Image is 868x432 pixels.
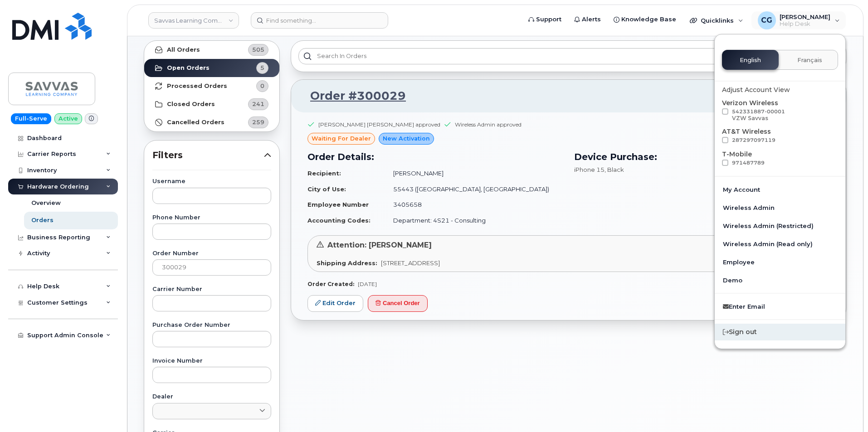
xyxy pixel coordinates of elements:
div: Quicklinks [683,11,750,29]
span: Attention: [PERSON_NAME] [327,241,432,249]
a: Wireless Admin (Restricted) [715,217,845,235]
span: Quicklinks [701,17,734,24]
a: Open Orders5 [144,59,279,77]
span: [DATE] [358,281,377,287]
span: 542331887-00001 [732,108,785,121]
a: Order #300029 [299,88,406,104]
a: Knowledge Base [607,10,683,29]
div: T-Mobile [722,150,838,169]
span: 287297097119 [732,137,775,143]
span: New Activation [383,134,430,143]
label: Invoice Number [152,358,271,364]
button: Cancel Order [368,295,428,312]
span: , Black [605,166,624,173]
span: Support [536,15,561,24]
span: [PERSON_NAME] [780,13,830,20]
label: Purchase Order Number [152,322,271,328]
div: Adjust Account View [722,85,838,95]
strong: Recipient: [307,170,341,177]
strong: Cancelled Orders [167,119,224,126]
a: Cancelled Orders259 [144,113,279,131]
strong: Employee Number [307,201,369,208]
td: 3405658 [385,197,563,213]
strong: Processed Orders [167,83,227,90]
span: CG [761,15,772,26]
span: Help Desk [780,20,830,28]
strong: Order Created: [307,281,354,287]
div: Wireless Admin approved [455,121,522,128]
h3: Device Purchase: [574,150,830,164]
span: Knowledge Base [621,15,676,24]
div: Sign out [715,324,845,340]
a: Support [522,10,568,29]
strong: Closed Orders [167,101,215,108]
td: Department: 4S21 - Consulting [385,213,563,228]
label: Order Number [152,251,271,257]
a: Demo [715,271,845,289]
label: Dealer [152,394,271,400]
span: 971487789 [732,160,765,166]
span: 259 [252,118,264,126]
span: 505 [252,45,264,54]
div: Verizon Wireless [722,98,838,123]
span: 241 [252,100,264,108]
a: Enter Email [715,297,845,316]
input: Find something... [251,12,388,29]
a: Processed Orders0 [144,77,279,95]
div: AT&T Wireless [722,127,838,146]
h3: Order Details: [307,150,563,164]
div: VZW Savvas [732,115,785,121]
span: waiting for dealer [312,134,371,143]
strong: Accounting Codes: [307,217,371,224]
span: 0 [260,82,264,90]
div: [PERSON_NAME] [PERSON_NAME] approved [318,121,440,128]
a: Edit Order [307,295,363,312]
td: [PERSON_NAME] [385,165,563,181]
a: Employee [715,253,845,271]
span: iPhone 15 [574,166,605,173]
strong: City of Use: [307,185,346,193]
strong: Open Orders [167,64,210,72]
a: My Account [715,180,845,199]
span: 5 [260,63,264,72]
a: All Orders505 [144,41,279,59]
a: Wireless Admin [715,199,845,217]
a: Alerts [568,10,607,29]
a: Wireless Admin (Read only) [715,235,845,253]
span: Alerts [582,15,601,24]
span: Filters [152,149,264,162]
label: Carrier Number [152,286,271,292]
label: Username [152,179,271,184]
td: 55443 ([GEOGRAPHIC_DATA], [GEOGRAPHIC_DATA]) [385,181,563,197]
iframe: Messenger Launcher [829,393,861,425]
span: [STREET_ADDRESS] [381,259,440,267]
a: Closed Orders241 [144,95,279,113]
strong: All Orders [167,46,200,53]
a: Savvas Learning Company LLC [148,12,239,29]
div: Cindy Gornick [751,11,846,29]
strong: Shipping Address: [317,259,377,267]
span: Français [797,57,822,64]
input: Search in orders [298,48,839,64]
label: Phone Number [152,215,271,221]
